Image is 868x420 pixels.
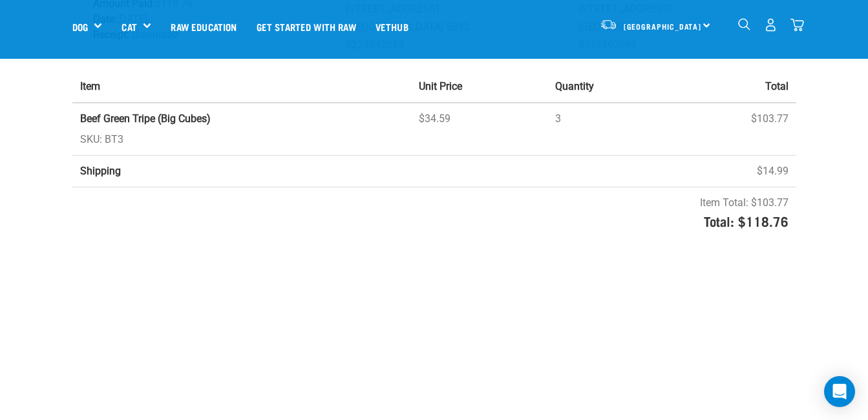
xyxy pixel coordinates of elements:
[72,71,411,103] th: Item
[673,71,796,103] th: Total
[624,24,702,28] span: [GEOGRAPHIC_DATA]
[366,1,418,52] a: Vethub
[80,165,121,177] strong: Shipping
[247,1,366,52] a: Get started with Raw
[411,103,547,156] td: $34.59
[824,376,855,407] div: Open Intercom Messenger
[122,19,136,34] a: Cat
[72,187,796,245] td: Item Total: $103.77
[72,103,411,156] td: SKU: BT3
[547,103,673,156] td: 3
[673,156,796,187] td: $14.99
[161,1,246,52] a: Raw Education
[673,103,796,156] td: $103.77
[738,18,750,30] img: home-icon-1@2x.png
[72,19,88,34] a: Dog
[764,18,778,32] img: user.png
[80,213,789,228] h4: Total: $118.76
[547,71,673,103] th: Quantity
[80,112,211,125] strong: Beef Green Tripe (Big Cubes)
[600,19,617,30] img: van-moving.png
[790,18,804,32] img: home-icon@2x.png
[411,71,547,103] th: Unit Price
